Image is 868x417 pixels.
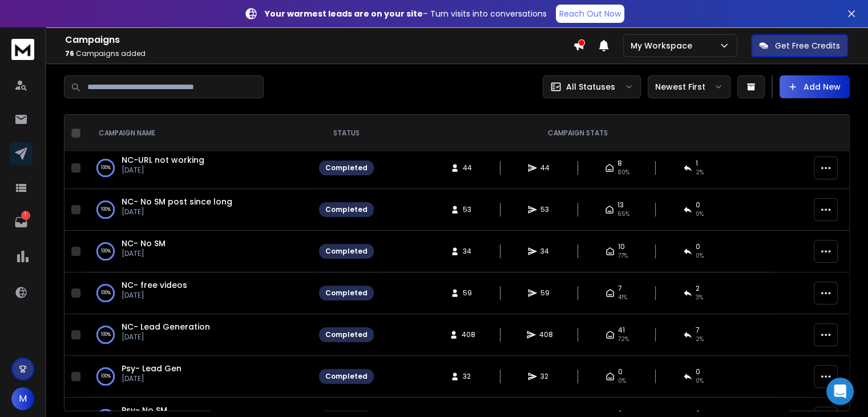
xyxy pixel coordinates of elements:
th: CAMPAIGN STATS [381,115,775,152]
div: Completed [325,205,368,214]
button: Add New [780,75,850,98]
p: Get Free Credits [775,40,840,51]
span: 7 [696,326,700,335]
a: NC-URL not working [122,154,204,166]
a: Psy- No SM [122,404,167,416]
span: 408 [539,330,553,339]
a: NC- free videos [122,279,187,291]
div: Completed [325,330,368,339]
button: M [11,387,34,410]
div: Completed [325,247,368,256]
div: Completed [325,372,368,381]
span: 0 [696,367,700,376]
span: 10 [618,242,625,251]
p: 100 % [101,162,111,174]
p: [DATE] [122,249,165,258]
span: 32 [540,372,552,381]
a: Psy- Lead Gen [122,363,181,374]
span: 80 % [617,168,629,177]
td: 100%NC- free videos[DATE] [85,272,312,314]
a: NC- Lead Generation [122,321,210,332]
span: 32 [463,372,474,381]
p: 100 % [101,371,111,382]
a: NC- No SM [122,238,165,249]
strong: Your warmest leads are on your site [265,8,423,19]
span: 34 [463,247,474,256]
th: STATUS [312,115,381,152]
td: 100%Psy- Lead Gen[DATE] [85,356,312,398]
span: 0 % [696,210,704,219]
span: 59 [540,288,552,298]
span: 53 [540,205,552,214]
span: 41 [618,326,625,335]
p: – Turn visits into conversations [265,8,547,19]
p: Reach Out Now [559,8,621,19]
span: 8 [617,159,622,168]
span: 2 [696,284,700,293]
span: 44 [540,163,552,173]
p: 100 % [101,204,111,215]
th: CAMPAIGN NAME [85,115,312,152]
span: 0 [618,367,623,376]
div: Open Intercom Messenger [826,378,854,405]
h1: Campaigns [65,33,573,47]
button: Newest First [648,75,730,98]
span: 65 % [617,210,629,219]
a: Reach Out Now [556,5,624,23]
div: Completed [325,163,368,173]
button: Get Free Credits [751,34,848,57]
span: 77 % [618,251,628,260]
span: 76 [65,49,74,58]
p: 1 [21,211,30,220]
span: 44 [463,163,474,173]
p: 100 % [101,329,111,340]
a: NC- No SM post since long [122,196,232,207]
span: 0 % [696,251,704,260]
td: 100%NC- No SM[DATE] [85,231,312,272]
p: [DATE] [122,207,232,216]
p: [DATE] [122,166,204,175]
p: All Statuses [566,81,615,93]
td: 100%NC- No SM post since long[DATE] [85,189,312,231]
p: My Workspace [631,40,697,51]
span: 3 % [696,293,703,302]
span: 59 [463,288,474,298]
td: 100%NC- Lead Generation[DATE] [85,314,312,356]
span: 41 % [618,293,627,302]
p: [DATE] [122,332,210,342]
span: 7 [618,284,622,293]
p: 100 % [101,246,111,257]
span: 1 [696,159,698,168]
span: 408 [462,330,475,339]
span: 53 [463,205,474,214]
a: 1 [10,211,33,234]
span: 2 % [696,168,704,177]
td: 100%NC-URL not working[DATE] [85,147,312,189]
span: 0 [696,201,700,210]
img: logo [11,39,34,60]
span: 0 [696,242,700,251]
span: 2 % [696,335,704,344]
p: 100 % [101,287,111,299]
p: [DATE] [122,374,181,383]
p: Campaigns added [65,49,573,58]
p: [DATE] [122,291,187,300]
span: 0% [618,376,626,386]
span: 72 % [618,335,629,344]
span: 34 [540,247,552,256]
span: 13 [617,201,624,210]
div: Completed [325,288,368,298]
span: 0 % [696,376,704,386]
